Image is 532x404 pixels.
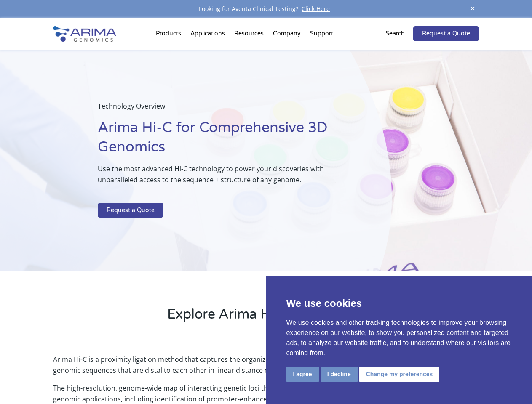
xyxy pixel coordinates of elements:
p: Technology Overview [98,101,349,118]
button: I agree [286,367,319,382]
a: Request a Quote [413,26,479,41]
img: Arima-Genomics-logo [53,26,116,42]
p: Search [385,28,405,39]
button: I decline [321,367,358,382]
a: Click Here [298,5,333,13]
h2: Explore Arima Hi-C Technology [53,305,479,330]
div: Looking for Aventa Clinical Testing? [53,3,479,14]
h1: Arima Hi-C for Comprehensive 3D Genomics [98,118,349,163]
p: Arima Hi-C is a proximity ligation method that captures the organizational structure of chromatin... [53,354,479,383]
p: Use the most advanced Hi-C technology to power your discoveries with unparalleled access to the s... [98,163,349,192]
button: Change my preferences [359,367,440,382]
p: We use cookies [286,296,512,311]
p: We use cookies and other tracking technologies to improve your browsing experience on our website... [286,318,512,358]
a: Request a Quote [98,203,163,218]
